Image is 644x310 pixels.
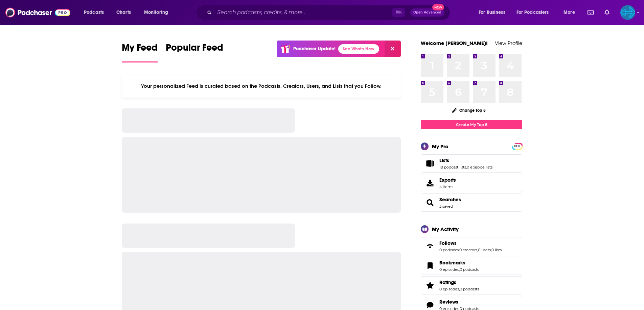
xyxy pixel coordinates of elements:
div: My Activity [432,226,459,232]
span: , [459,287,460,291]
button: Open AdvancedNew [410,8,444,17]
span: Podcasts [84,8,104,17]
a: View Profile [495,40,522,46]
a: 0 podcasts [439,248,459,252]
a: 18 podcast lists [439,165,466,170]
a: Show notifications dropdown [602,7,612,18]
span: Bookmarks [439,260,465,266]
img: User Profile [620,5,635,20]
a: Follows [423,241,437,251]
a: 0 episode lists [467,165,492,170]
a: Exports [421,174,522,192]
a: Bookmarks [423,261,437,270]
span: Popular Feed [166,42,223,57]
a: 0 episodes [439,267,459,272]
a: Reviews [439,299,479,305]
span: , [459,267,460,272]
span: Charts [116,8,131,17]
a: Popular Feed [166,42,223,62]
button: open menu [139,7,177,18]
span: Monitoring [144,8,168,17]
a: Lists [439,157,492,163]
span: Open Advanced [413,11,441,14]
p: Podchaser Update! [293,46,336,52]
span: Follows [439,240,457,246]
button: Show profile menu [620,5,635,20]
input: Search podcasts, credits, & more... [214,7,392,18]
a: 3 saved [439,204,453,209]
span: Bookmarks [421,257,522,275]
span: PRO [513,144,521,149]
span: My Feed [122,42,158,57]
span: ⌘ K [392,8,405,17]
span: More [563,8,575,17]
a: PRO [513,144,521,149]
span: Ratings [421,276,522,294]
a: See What's New [338,44,379,54]
a: 0 podcasts [460,287,479,291]
a: 0 creators [459,248,477,252]
button: open menu [559,7,583,18]
span: , [466,165,467,170]
span: Logged in as backbonemedia [620,5,635,20]
span: Searches [421,193,522,212]
span: Ratings [439,279,456,285]
div: Your personalized Feed is curated based on the Podcasts, Creators, Users, and Lists that you Follow. [122,75,401,98]
span: Exports [439,177,456,183]
span: 4 items [439,184,456,189]
a: Lists [423,159,437,168]
span: Lists [421,154,522,173]
img: Podchaser - Follow, Share and Rate Podcasts [5,6,70,19]
a: My Feed [122,42,158,62]
span: Lists [439,157,449,163]
a: Create My Top 8 [421,120,522,129]
button: open menu [474,7,514,18]
span: New [432,4,444,10]
span: For Business [479,8,505,17]
a: 0 podcasts [460,267,479,272]
a: Searches [439,197,461,203]
span: Exports [423,178,437,188]
a: Charts [112,7,135,18]
a: 0 users [478,248,491,252]
span: Follows [421,237,522,255]
a: Ratings [439,279,479,285]
span: , [491,248,491,252]
div: My Pro [432,143,448,150]
span: For Podcasters [516,8,549,17]
a: Welcome [PERSON_NAME]! [421,40,488,46]
a: Ratings [423,281,437,290]
span: , [477,248,478,252]
a: Bookmarks [439,260,479,266]
a: Follows [439,240,502,246]
a: 0 episodes [439,287,459,291]
span: Reviews [439,299,458,305]
a: Searches [423,198,437,207]
button: open menu [79,7,113,18]
button: open menu [512,7,559,18]
a: 0 lists [491,248,502,252]
span: , [459,248,459,252]
button: Change Top 8 [448,106,490,114]
div: Search podcasts, credits, & more... [202,5,457,20]
a: Reviews [423,300,437,310]
a: Show notifications dropdown [585,7,596,18]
